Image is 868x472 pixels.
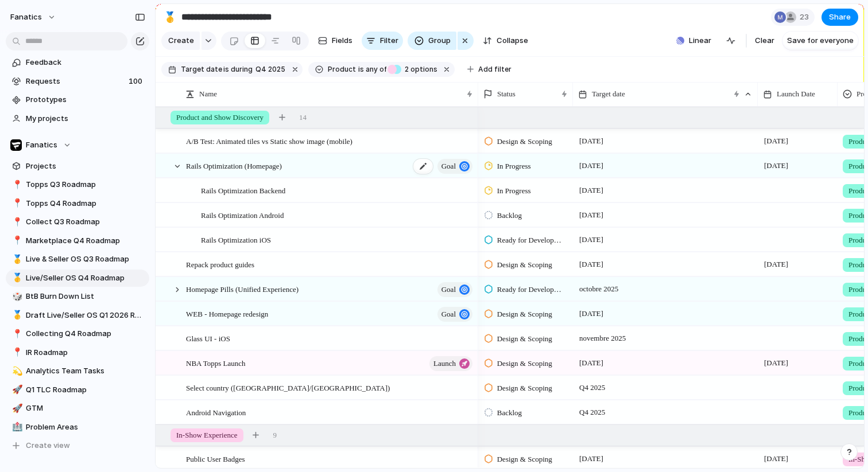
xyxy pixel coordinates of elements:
[460,61,518,77] button: Add filter
[6,419,149,436] div: 🏥Problem Areas
[441,282,456,298] span: goal
[6,213,149,231] div: 📍Collect Q3 Roadmap
[186,134,352,147] span: A/B Test: Animated tiles vs Static show image (mobile)
[755,35,774,46] span: Clear
[576,405,608,419] span: Q4 2025
[672,32,716,49] button: Linear
[10,11,42,23] span: fanatics
[176,430,238,441] span: In-Show Experience
[592,88,625,100] span: Target date
[26,403,145,414] span: GTM
[497,136,552,147] span: Design & Scoping
[576,381,608,395] span: Q4 2025
[576,307,606,321] span: [DATE]
[129,76,145,87] span: 100
[576,134,606,148] span: [DATE]
[6,54,149,71] a: Feedback
[576,258,606,271] span: [DATE]
[10,384,22,396] button: 🚀
[12,309,20,322] div: 🥇
[6,158,149,175] a: Projects
[429,356,472,371] button: launch
[6,437,149,454] button: Create view
[186,405,246,419] span: Android Navigation
[229,64,253,75] span: during
[186,381,390,394] span: Select country ([GEOGRAPHIC_DATA]/[GEOGRAPHIC_DATA])
[576,184,606,197] span: [DATE]
[161,8,179,26] button: 🥇
[6,400,149,417] div: 🚀GTM
[26,94,145,106] span: Prototypes
[750,32,779,50] button: Clear
[12,327,20,341] div: 📍
[408,32,456,50] button: Group
[428,35,451,46] span: Group
[821,9,858,26] button: Share
[380,35,398,46] span: Filter
[6,270,149,287] a: 🥇Live/Seller OS Q4 Roadmap
[6,232,149,249] a: 📍Marketplace Q4 Roadmap
[576,233,606,247] span: [DATE]
[201,208,284,221] span: Rails Optimization Android
[6,307,149,324] a: 🥇Draft Live/Seller OS Q1 2026 Roadmap
[576,356,606,370] span: [DATE]
[26,328,145,340] span: Collecting Q4 Roadmap
[164,9,176,25] div: 🥇
[10,179,22,190] button: 📍
[332,35,352,46] span: Fields
[497,284,563,295] span: Ready for Development
[777,88,815,100] span: Launch Date
[313,32,357,50] button: Fields
[26,216,145,228] span: Collect Q3 Roadmap
[800,11,812,23] span: 23
[782,32,858,50] button: Save for everyone
[199,88,217,100] span: Name
[26,139,57,151] span: Fanatics
[6,136,149,154] button: Fanatics
[26,440,70,451] span: Create view
[576,208,606,222] span: [DATE]
[761,452,791,466] span: [DATE]
[437,159,472,174] button: goal
[6,325,149,342] a: 📍Collecting Q4 Roadmap
[26,198,145,209] span: Topps Q4 Roadmap
[497,454,552,465] span: Design & Scoping
[497,161,531,172] span: In Progress
[6,176,149,193] a: 📍Topps Q3 Roadmap
[181,64,222,75] span: Target date
[10,347,22,358] button: 📍
[10,198,22,209] button: 📍
[26,76,125,87] span: Requests
[5,8,62,26] button: fanatics
[26,310,145,321] span: Draft Live/Seller OS Q1 2026 Roadmap
[576,159,606,173] span: [DATE]
[6,344,149,361] div: 📍IR Roadmap
[437,282,472,297] button: goal
[12,216,20,229] div: 📍
[201,233,271,246] span: Rails Optimization iOS
[186,282,299,295] span: Homepage Pills (Unified Experience)
[10,365,22,377] button: 💫
[10,272,22,284] button: 🥇
[186,452,245,465] span: Public User Badges
[10,422,22,433] button: 🏥
[401,65,410,73] span: 2
[497,333,552,345] span: Design & Scoping
[497,358,552,369] span: Design & Scoping
[26,365,145,377] span: Analytics Team Tasks
[761,159,791,173] span: [DATE]
[12,253,20,266] div: 🥇
[6,288,149,305] a: 🎲BtB Burn Down List
[26,384,145,396] span: Q1 TLC Roadmap
[253,63,288,76] button: Q4 2025
[168,35,194,46] span: Create
[186,307,268,320] span: WEB - Homepage redesign
[6,381,149,399] div: 🚀Q1 TLC Roadmap
[364,64,386,75] span: any of
[10,291,22,302] button: 🎲
[497,235,563,246] span: Ready for Development
[12,271,20,284] div: 🥇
